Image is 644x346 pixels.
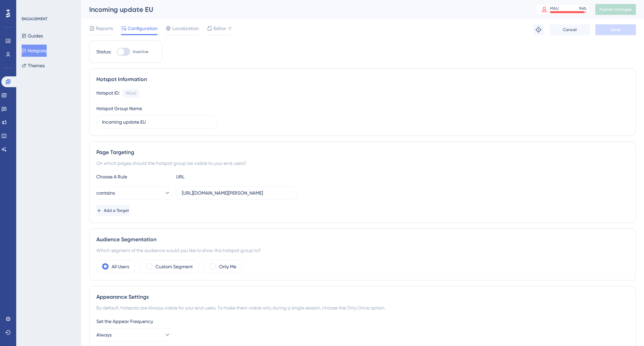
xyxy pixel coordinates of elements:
span: Cancel [563,27,577,32]
div: Status: [96,48,111,56]
label: Custom Segment [156,263,193,271]
div: Appearance Settings [96,293,629,301]
button: Themes [22,59,45,72]
button: contains [96,186,171,200]
div: By default, hotspots are Always visible for your end users. To make them visible only during a si... [96,304,629,312]
label: Only Me [219,263,236,271]
div: ENGAGEMENT [22,16,47,22]
input: yourwebsite.com/path [182,189,291,197]
span: Publish Changes [599,7,632,12]
span: contains [96,189,115,197]
span: Add a Target [104,208,129,213]
span: Save [611,27,620,32]
button: Hotspots [22,45,47,57]
span: Reports [96,24,113,32]
div: 94 % [579,6,587,11]
input: Type your Hotspot Group Name here [102,118,211,126]
div: Hotspot Information [96,75,629,83]
button: Always [96,328,171,342]
div: URL [176,173,251,181]
label: All Users [112,263,129,271]
button: Add a Target [96,205,129,216]
span: Configuration [128,24,158,32]
div: Audience Segmentation [96,236,629,244]
div: Set the Appear Frequency [96,317,629,325]
button: Save [595,24,636,35]
div: On which pages should the hotspot group be visible to your end users? [96,159,629,167]
div: Page Targeting [96,148,629,156]
div: Choose A Rule [96,173,171,181]
div: MAU [550,6,559,11]
button: Guides [22,30,43,42]
span: Localization [172,24,199,32]
div: Hotspot Group Name [96,104,142,113]
span: Inactive [133,49,148,54]
div: Which segment of the audience would you like to show this hotspot group to? [96,246,629,254]
div: Hotspot ID: [96,89,120,98]
span: Editor [214,24,226,32]
div: 19040 [125,91,137,96]
button: Cancel [549,24,590,35]
span: Always [96,331,112,339]
div: Incoming update EU [89,5,519,14]
button: Publish Changes [595,4,636,15]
